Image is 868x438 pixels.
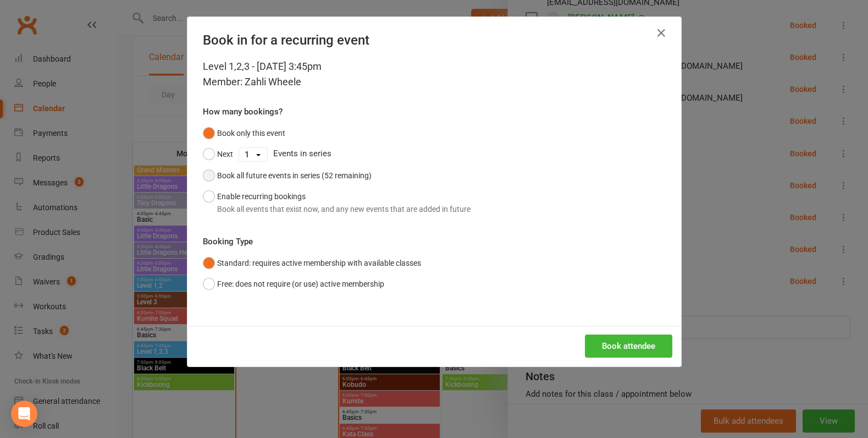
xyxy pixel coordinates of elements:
[653,24,670,42] button: Close
[203,273,384,294] button: Free: does not require (or use) active membership
[203,253,421,273] button: Standard: requires active membership with available classes
[11,401,37,427] div: Open Intercom Messenger
[217,203,471,215] div: Book all events that exist now, and any new events that are added in future
[203,165,372,186] button: Book all future events in series (52 remaining)
[203,32,666,48] h4: Book in for a recurring event
[203,144,233,165] button: Next
[203,186,471,220] button: Enable recurring bookingsBook all events that exist now, and any new events that are added in future
[203,59,666,90] div: Level 1,2,3 - [DATE] 3:45pm Member: Zahli Wheele
[585,335,672,358] button: Book attendee
[203,123,285,144] button: Book only this event
[203,144,666,165] div: Events in series
[203,235,253,248] label: Booking Type
[217,169,372,182] div: Book all future events in series (52 remaining)
[203,105,283,118] label: How many bookings?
